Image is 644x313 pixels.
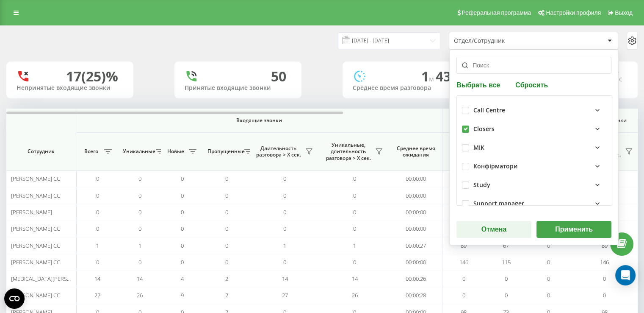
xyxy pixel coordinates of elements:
[390,287,442,304] td: 00:00:28
[615,265,636,285] div: Open Intercom Messenger
[473,144,484,151] div: МІК
[225,275,228,282] span: 2
[353,242,356,249] span: 1
[352,291,358,299] span: 26
[421,67,436,85] span: 1
[225,208,228,216] span: 0
[283,225,286,232] span: 0
[459,258,468,266] span: 146
[353,225,356,232] span: 0
[66,68,118,84] div: 17 (25)%
[473,126,495,133] div: Closers
[600,258,609,266] span: 146
[353,208,356,216] span: 0
[96,225,99,232] span: 0
[225,242,228,249] span: 0
[271,68,286,84] div: 50
[96,258,99,266] span: 0
[615,9,633,16] span: Выход
[396,145,436,158] span: Среднее время ожидания
[462,275,465,282] span: 0
[602,242,608,249] span: 89
[254,145,303,158] span: Длительность разговора > Х сек.
[619,74,622,84] span: c
[11,225,60,232] span: [PERSON_NAME] CC
[96,208,99,216] span: 0
[547,258,550,266] span: 0
[390,254,442,271] td: 00:00:00
[353,258,356,266] span: 0
[225,258,228,266] span: 0
[94,275,100,282] span: 14
[11,175,60,182] span: [PERSON_NAME] CC
[603,275,606,282] span: 0
[283,192,286,199] span: 0
[502,258,511,266] span: 115
[282,291,288,299] span: 27
[462,9,531,16] span: Реферальная программа
[283,258,286,266] span: 0
[283,242,286,249] span: 1
[165,148,186,155] span: Новые
[4,288,25,309] button: Open CMP widget
[14,148,69,155] span: Сотрудник
[390,271,442,287] td: 00:00:26
[282,275,288,282] span: 14
[181,258,184,266] span: 0
[546,9,601,16] span: Настройки профиля
[461,242,467,249] span: 89
[547,291,550,299] span: 0
[11,208,52,216] span: [PERSON_NAME]
[547,275,550,282] span: 0
[137,275,143,282] span: 14
[138,242,141,249] span: 1
[456,81,503,89] button: Выбрать все
[11,291,60,299] span: [PERSON_NAME] СС
[11,192,60,199] span: [PERSON_NAME] CC
[225,225,228,232] span: 0
[503,242,509,249] span: 67
[536,221,611,238] button: Применить
[96,242,99,249] span: 1
[137,291,143,299] span: 26
[353,84,459,92] div: Среднее время разговора
[353,192,356,199] span: 0
[185,84,291,92] div: Принятые входящие звонки
[138,225,141,232] span: 0
[98,117,420,124] span: Входящие звонки
[225,192,228,199] span: 0
[225,291,228,299] span: 2
[181,175,184,182] span: 0
[181,208,184,216] span: 0
[462,291,465,299] span: 0
[505,291,508,299] span: 0
[390,221,442,237] td: 00:00:00
[94,291,100,299] span: 27
[11,275,102,282] span: [MEDICAL_DATA][PERSON_NAME] CC
[138,175,141,182] span: 0
[181,225,184,232] span: 0
[181,242,184,249] span: 0
[473,163,518,170] div: Конфірматори
[513,81,550,89] button: Сбросить
[390,187,442,204] td: 00:00:00
[283,175,286,182] span: 0
[390,204,442,221] td: 00:00:00
[456,221,531,238] button: Отмена
[181,192,184,199] span: 0
[138,258,141,266] span: 0
[207,148,242,155] span: Пропущенные
[96,192,99,199] span: 0
[473,107,505,114] div: Call Centre
[225,175,228,182] span: 0
[11,258,60,266] span: [PERSON_NAME] CC
[547,242,550,249] span: 0
[123,148,153,155] span: Уникальные
[429,74,436,84] span: м
[11,242,60,249] span: [PERSON_NAME] CC
[447,148,468,155] span: Всего
[454,37,555,45] div: Отдел/Сотрудник
[181,275,184,282] span: 4
[603,291,606,299] span: 0
[138,208,141,216] span: 0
